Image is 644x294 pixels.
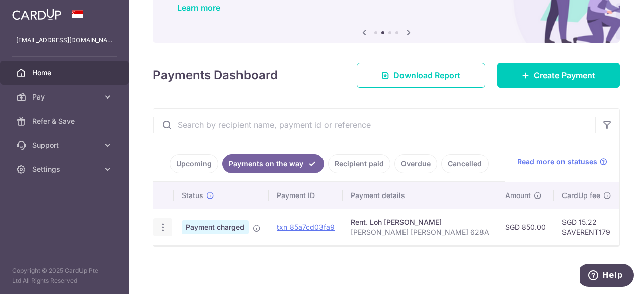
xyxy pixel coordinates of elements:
[351,227,489,237] p: [PERSON_NAME] [PERSON_NAME] 628A
[32,116,99,126] span: Refer & Save
[269,182,343,209] th: Payment ID
[580,264,634,289] iframe: Opens a widget where you can find more information
[222,154,324,173] a: Payments on the way
[343,182,497,209] th: Payment details
[32,164,99,174] span: Settings
[534,69,595,81] span: Create Payment
[182,220,249,234] span: Payment charged
[277,223,335,231] a: txn_85a7cd03fa9
[351,217,489,227] div: Rent. Loh [PERSON_NAME]
[497,63,620,88] a: Create Payment
[12,8,61,20] img: CardUp
[554,209,619,245] td: SGD 15.22 SAVERENT179
[328,154,390,173] a: Recipient paid
[393,69,460,81] span: Download Report
[153,66,278,84] h4: Payments Dashboard
[357,63,485,88] a: Download Report
[153,109,595,141] input: Search by recipient name, payment id or reference
[562,190,600,201] span: CardUp fee
[32,140,99,150] span: Support
[32,68,99,78] span: Home
[517,157,597,167] span: Read more on statuses
[32,92,99,102] span: Pay
[497,209,554,245] td: SGD 850.00
[394,154,437,173] a: Overdue
[170,154,218,173] a: Upcoming
[16,35,113,45] p: [EMAIL_ADDRESS][DOMAIN_NAME]
[182,190,203,201] span: Status
[517,157,607,167] a: Read more on statuses
[505,190,531,201] span: Amount
[177,3,220,13] a: Learn more
[441,154,489,173] a: Cancelled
